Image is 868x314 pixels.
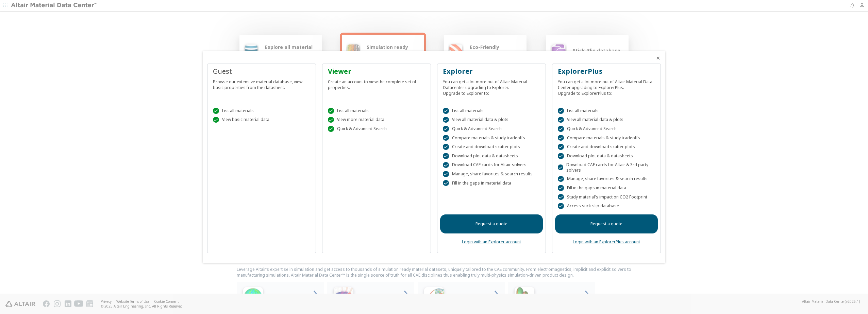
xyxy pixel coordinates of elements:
[443,126,449,132] div: 
[558,162,655,173] div: Download CAE cards for Altair & 3rd party solvers
[655,55,661,61] button: Close
[558,76,655,96] div: You can get a lot more out of Altair Material Data Center upgrading to ExplorerPlus. Upgrade to E...
[443,135,449,141] div: 
[328,108,334,114] div: 
[328,67,425,76] div: Viewer
[558,176,655,182] div: Manage, share favorites & search results
[558,203,564,209] div: 
[328,117,334,123] div: 
[443,153,449,159] div: 
[443,135,540,141] div: Compare materials & study tradeoffs
[443,180,540,186] div: Fill in the gaps in material data
[558,117,564,123] div: 
[443,108,449,114] div: 
[443,117,540,123] div: View all material data & plots
[213,76,310,90] div: Browse our extensive material database, view basic properties from the datasheet.
[558,117,655,123] div: View all material data & plots
[440,214,543,233] a: Request a quote
[573,239,640,245] a: Login with an ExplorerPlus account
[558,108,655,114] div: List all materials
[443,171,449,177] div: 
[443,162,449,168] div: 
[328,108,425,114] div: List all materials
[328,76,425,90] div: Create an account to view the complete set of properties.
[443,171,540,177] div: Manage, share favorites & search results
[213,108,310,114] div: List all materials
[558,135,564,141] div: 
[558,185,655,191] div: Fill in the gaps in material data
[443,76,540,96] div: You can get a lot more out of Altair Material Datacenter upgrading to Explorer. Upgrade to Explor...
[558,164,563,171] div: 
[558,203,655,209] div: Access stick-slip database
[558,194,655,200] div: Study material's impact on CO2 Footprint
[558,144,655,150] div: Create and download scatter plots
[213,67,310,76] div: Guest
[555,214,658,233] a: Request a quote
[558,144,564,150] div: 
[443,180,449,186] div: 
[328,126,425,132] div: Quick & Advanced Search
[328,126,334,132] div: 
[443,126,540,132] div: Quick & Advanced Search
[213,108,219,114] div: 
[213,117,310,123] div: View basic material data
[558,153,564,159] div: 
[558,67,655,76] div: ExplorerPlus
[443,144,540,150] div: Create and download scatter plots
[443,153,540,159] div: Download plot data & datasheets
[213,117,219,123] div: 
[558,126,564,132] div: 
[558,108,564,114] div: 
[558,185,564,191] div: 
[328,117,425,123] div: View more material data
[558,126,655,132] div: Quick & Advanced Search
[558,153,655,159] div: Download plot data & datasheets
[443,108,540,114] div: List all materials
[462,239,521,245] a: Login with an Explorer account
[443,117,449,123] div: 
[558,176,564,182] div: 
[443,67,540,76] div: Explorer
[558,194,564,200] div: 
[443,144,449,150] div: 
[558,135,655,141] div: Compare materials & study tradeoffs
[443,162,540,168] div: Download CAE cards for Altair solvers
